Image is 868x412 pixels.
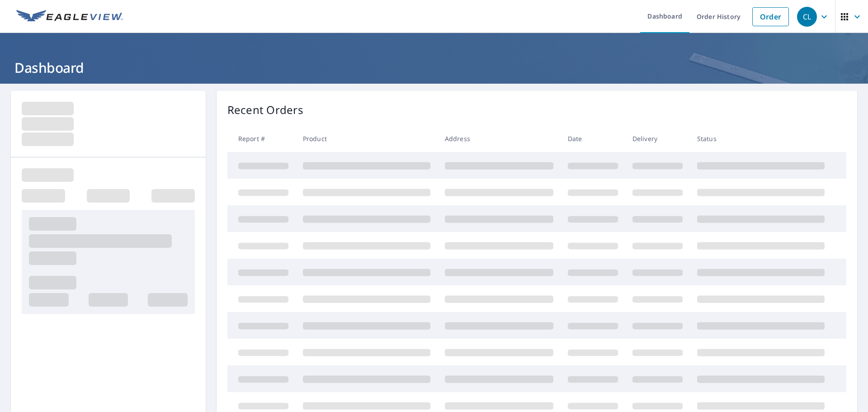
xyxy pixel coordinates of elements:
[797,7,817,27] div: CL
[227,125,296,152] th: Report #
[438,125,561,152] th: Address
[690,125,832,152] th: Status
[227,102,303,118] p: Recent Orders
[752,7,789,26] a: Order
[11,58,857,77] h1: Dashboard
[561,125,625,152] th: Date
[296,125,438,152] th: Product
[625,125,690,152] th: Delivery
[16,10,123,24] img: EV Logo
